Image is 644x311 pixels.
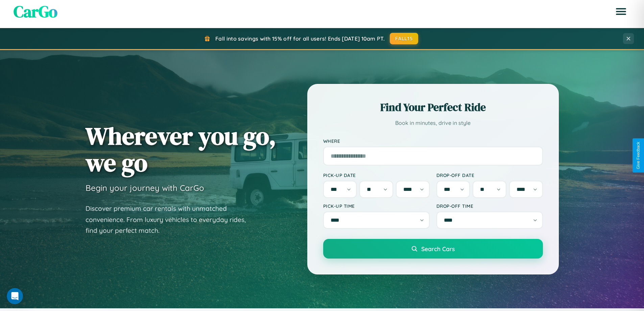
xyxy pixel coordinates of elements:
[7,288,23,304] iframe: Intercom live chat
[323,203,430,209] label: Pick-up Time
[636,142,641,169] div: Give Feedback
[86,123,276,176] h1: Wherever you go, we go
[612,2,630,21] button: Open menu
[86,203,255,236] p: Discover premium car rentals with unmatched convenience. From luxury vehicles to everyday rides, ...
[323,239,543,259] button: Search Cars
[436,203,543,209] label: Drop-off Time
[421,245,455,252] span: Search Cars
[86,183,204,193] h3: Begin your journey with CarGo
[390,33,418,44] button: FALL15
[436,172,543,178] label: Drop-off Date
[323,100,543,115] h2: Find Your Perfect Ride
[323,138,543,144] label: Where
[215,35,385,42] span: Fall into savings with 15% off for all users! Ends [DATE] 10am PT.
[323,118,543,128] p: Book in minutes, drive in style
[323,172,430,178] label: Pick-up Date
[14,0,57,23] span: CarGo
